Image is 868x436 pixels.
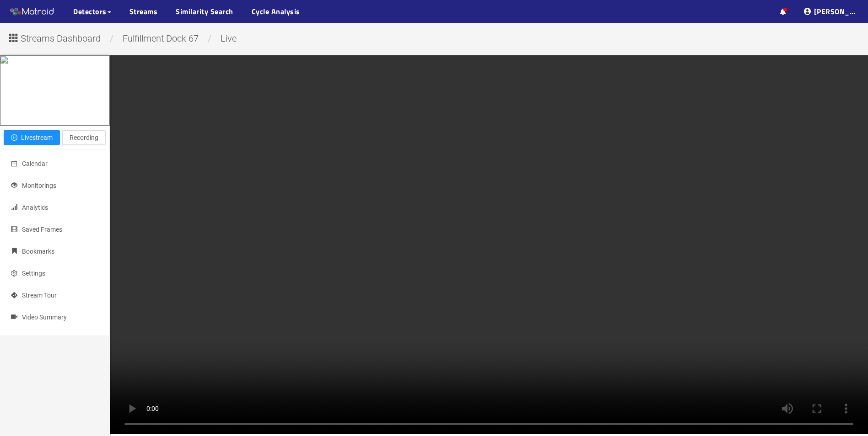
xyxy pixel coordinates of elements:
button: Recording [62,130,106,145]
span: Settings [22,270,45,277]
span: pause-circle [11,134,17,142]
span: Calendar [22,160,48,167]
img: 1759173708.101385_dup_1759173708939.jpg [0,56,8,125]
span: Video Summary [22,314,67,321]
span: Streams Dashboard [21,32,101,46]
button: Streams Dashboard [7,30,108,44]
span: Bookmarks [22,248,54,255]
span: / [108,33,116,44]
button: pause-circleLivestream [4,130,60,145]
a: Cycle Analysis [252,6,300,17]
span: calendar [11,160,17,167]
span: setting [11,270,17,276]
span: / [205,33,214,44]
img: Matroid logo [9,5,55,19]
a: Similarity Search [176,6,233,17]
span: Fulfillment Dock 67 [116,33,205,44]
span: Saved Frames [22,226,62,233]
span: Livestream [21,133,53,143]
span: Monitorings [22,182,56,189]
span: Analytics [22,204,48,211]
span: Detectors [73,6,107,17]
a: Streams Dashboard [7,36,108,43]
span: live [214,33,243,44]
a: Streams [129,6,158,17]
span: Recording [70,133,98,143]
